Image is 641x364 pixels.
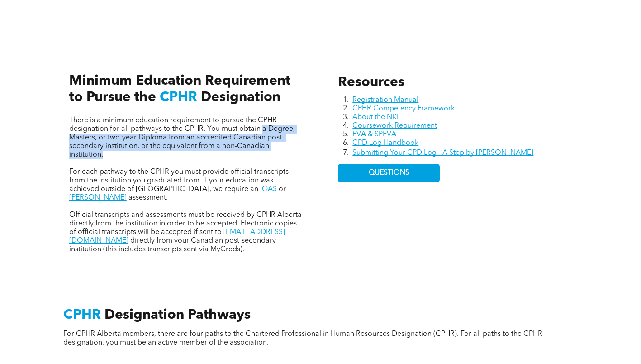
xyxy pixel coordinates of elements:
[369,169,409,177] span: QUESTIONS
[352,114,401,121] a: About the NKE
[352,139,418,147] a: CPD Log Handbook
[160,91,197,104] span: CPHR
[69,168,289,193] span: For each pathway to the CPHR you must provide official transcripts from the institution you gradu...
[104,308,251,322] span: Designation Pathways
[352,122,437,129] a: Coursework Requirement
[260,186,277,193] a: IQAS
[63,308,101,322] span: CPHR
[63,330,542,346] span: For CPHR Alberta members, there are four paths to the Chartered Professional in Human Resources D...
[201,91,280,104] span: Designation
[69,229,285,244] a: [EMAIL_ADDRESS][DOMAIN_NAME]
[69,237,276,253] span: directly from your Canadian post-secondary institution (this includes transcripts sent via MyCreds).
[352,105,455,112] a: CPHR Competency Framework
[69,74,290,104] span: Minimum Education Requirement to Pursue the
[69,194,127,201] a: [PERSON_NAME]
[128,194,168,201] span: assessment.
[279,186,286,193] span: or
[352,96,418,104] a: Registration Manual
[338,76,404,89] span: Resources
[338,164,440,182] a: QUESTIONS
[69,117,295,158] span: There is a minimum education requirement to pursue the CPHR designation for all pathways to the C...
[69,211,302,236] span: Official transcripts and assessments must be received by CPHR Alberta directly from the instituti...
[352,149,533,157] a: Submitting Your CPD Log - A Step by [PERSON_NAME]
[352,131,396,138] a: EVA & SPEVA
